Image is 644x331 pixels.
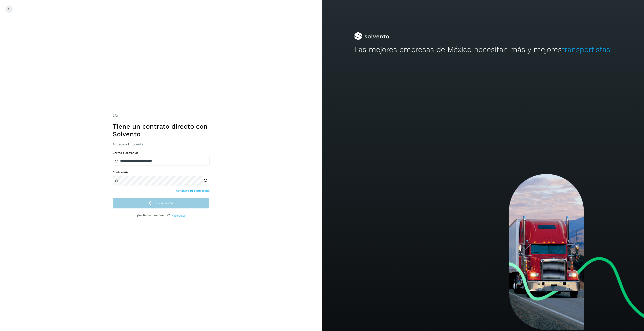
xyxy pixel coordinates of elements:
span: Inicia sesión [156,202,173,205]
h3: Accede a tu cuenta [113,142,210,146]
p: ¿No tienes una cuenta? [137,213,170,218]
a: Regístrate [172,213,186,218]
button: Inicia sesión [113,198,210,209]
a: Olvidaste tu contraseña [176,189,210,193]
h2: Las mejores empresas de México necesitan más y mejores [354,45,612,54]
label: Correo electrónico [113,151,210,155]
h1: Tiene un contrato directo con Solvento [113,123,210,138]
label: Contraseña [113,171,210,174]
span: 2 [113,114,114,118]
div: /2 [113,113,210,118]
span: transportistas [562,45,610,54]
